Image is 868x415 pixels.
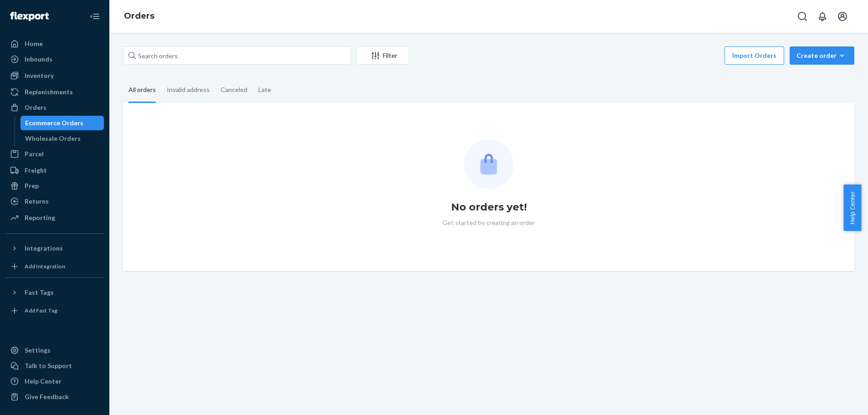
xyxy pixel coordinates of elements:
[5,259,104,274] a: Add Integration
[25,71,54,80] div: Inventory
[5,343,104,358] a: Settings
[5,179,104,193] a: Prep
[25,346,51,355] div: Settings
[5,68,104,83] a: Inventory
[356,46,409,65] button: Filter
[843,184,861,231] button: Help Center
[5,85,104,99] a: Replenishments
[25,103,46,112] div: Orders
[813,7,832,26] button: Open notifications
[123,46,351,65] input: Search orders
[5,52,104,67] a: Inbounds
[25,55,52,64] div: Inbounds
[25,39,43,48] div: Home
[5,100,104,115] a: Orders
[128,78,156,103] div: All orders
[117,3,162,30] ol: breadcrumbs
[5,285,104,300] button: Fast Tags
[5,147,104,161] a: Parcel
[25,149,44,159] div: Parcel
[25,392,69,401] div: Give Feedback
[25,134,81,143] div: Wholesale Orders
[796,51,847,60] div: Create order
[724,46,784,65] button: Import Orders
[10,12,49,21] img: Flexport logo
[5,359,104,373] a: Talk to Support
[21,116,104,130] a: Ecommerce Orders
[833,7,852,26] button: Open account menu
[25,166,47,175] div: Freight
[25,244,63,253] div: Integrations
[5,163,104,178] a: Freight
[25,181,39,190] div: Prep
[442,218,535,227] p: Get started by creating an order
[5,210,104,225] a: Reporting
[25,213,55,222] div: Reporting
[793,7,812,26] button: Open Search Box
[124,11,154,21] a: Orders
[25,307,57,314] div: Add Fast Tag
[86,7,104,26] button: Close Navigation
[5,374,104,389] a: Help Center
[21,131,104,146] a: Wholesale Orders
[5,36,104,51] a: Home
[357,51,409,60] div: Filter
[25,377,62,386] div: Help Center
[464,139,514,189] img: Empty list
[5,303,104,318] a: Add Fast Tag
[5,194,104,209] a: Returns
[5,241,104,256] button: Integrations
[25,87,73,97] div: Replenishments
[25,288,54,297] div: Fast Tags
[790,46,854,65] button: Create order
[451,200,527,215] h1: No orders yet!
[221,78,247,102] div: Canceled
[25,262,65,270] div: Add Integration
[167,78,210,102] div: Invalid address
[25,361,72,370] div: Talk to Support
[25,197,49,206] div: Returns
[25,118,83,128] div: Ecommerce Orders
[5,389,104,404] button: Give Feedback
[258,78,271,102] div: Late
